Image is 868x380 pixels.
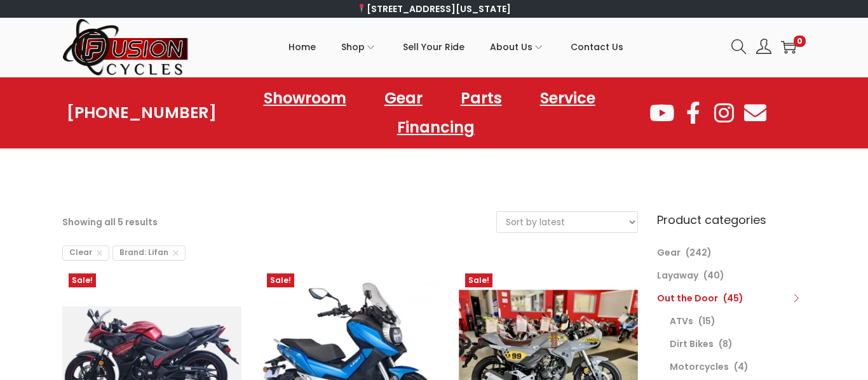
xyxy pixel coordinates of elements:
h6: Product categories [657,211,806,228]
a: Gear [657,246,681,259]
span: (4) [734,360,749,373]
span: About Us [490,31,532,63]
a: Sell Your Ride [403,18,465,75]
a: Dirt Bikes [670,337,714,350]
a: Layaway [657,269,698,282]
img: Woostify retina logo [62,18,189,77]
a: Home [288,18,316,75]
span: Clear [62,246,109,261]
span: (242) [686,246,712,259]
a: [STREET_ADDRESS][US_STATE] [357,3,512,15]
span: (15) [698,315,715,327]
a: Gear [372,84,435,113]
nav: Menu [217,84,648,142]
a: Financing [384,113,487,142]
span: Home [288,31,316,63]
p: Showing all 5 results [62,213,158,231]
span: Brand: Lifan [112,246,186,261]
span: Contact Us [571,31,623,63]
a: Contact Us [571,18,623,75]
a: Motorcycles [670,360,729,373]
a: Service [527,84,608,113]
img: 📍 [357,4,366,13]
a: ATVs [670,315,693,327]
a: Showroom [251,84,359,113]
span: (8) [719,337,733,350]
span: Shop [341,31,365,63]
a: Shop [341,18,377,75]
a: Out the Door [657,292,718,305]
nav: Primary navigation [189,18,722,75]
span: (40) [703,269,724,282]
a: Parts [448,84,515,113]
select: Shop order [497,212,637,232]
a: About Us [490,18,545,75]
a: 0 [781,39,796,55]
span: (45) [723,292,743,305]
span: Sell Your Ride [403,31,465,63]
a: [PHONE_NUMBER] [67,104,217,122]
